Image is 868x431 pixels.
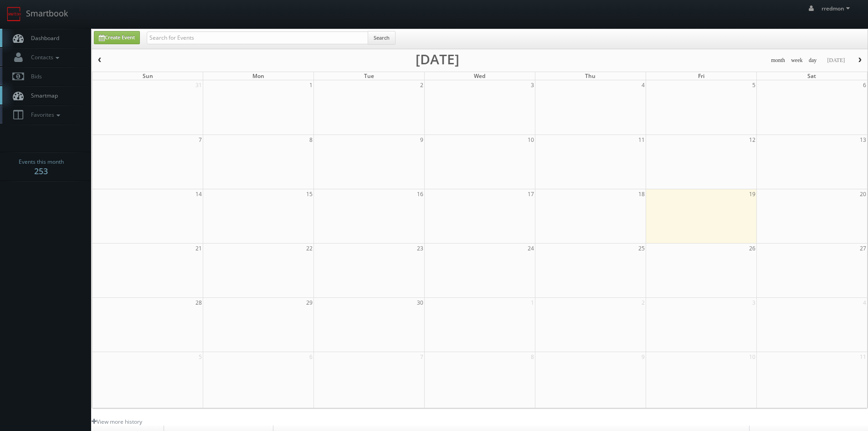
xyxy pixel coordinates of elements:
span: Favorites [26,111,62,119]
span: 1 [530,298,535,307]
span: Dashboard [26,34,59,42]
button: [DATE] [824,55,848,66]
span: 13 [859,135,867,145]
span: Sun [143,72,153,80]
span: 2 [641,298,646,307]
span: Tue [364,72,374,80]
span: 12 [748,135,756,145]
span: 11 [859,352,867,362]
span: 5 [751,80,756,90]
span: 2 [419,80,424,90]
span: Mon [252,72,264,80]
a: View more history [92,418,142,426]
span: 16 [416,189,424,199]
span: 27 [859,244,867,253]
span: 10 [527,135,535,145]
span: 8 [308,135,313,145]
span: 28 [195,298,203,307]
span: Events this month [19,157,64,166]
button: month [768,55,788,66]
button: week [788,55,806,66]
span: 10 [748,352,756,362]
span: 4 [641,80,646,90]
span: 15 [305,189,313,199]
span: 22 [305,244,313,253]
span: 6 [862,80,867,90]
span: 9 [641,352,646,362]
span: 21 [195,244,203,253]
a: Create Event [94,31,140,44]
img: smartbook-logo.png [7,7,21,21]
span: 7 [198,135,203,145]
span: Contacts [26,53,62,61]
span: 14 [195,189,203,199]
span: Fri [698,72,704,80]
strong: 253 [34,166,48,177]
span: 29 [305,298,313,307]
span: 18 [637,189,646,199]
span: 3 [530,80,535,90]
input: Search for Events [147,31,368,44]
span: 1 [308,80,313,90]
span: 4 [862,298,867,307]
span: Bids [26,73,42,80]
span: 9 [419,135,424,145]
span: 24 [527,244,535,253]
span: 8 [530,352,535,362]
span: Sat [807,72,816,80]
span: 20 [859,189,867,199]
span: 5 [198,352,203,362]
span: 3 [751,298,756,307]
button: Search [368,31,395,45]
span: 11 [637,135,646,145]
span: 17 [527,189,535,199]
span: 7 [419,352,424,362]
span: 31 [195,80,203,90]
span: Smartmap [26,92,58,99]
span: Wed [474,72,485,80]
span: rredmon [822,5,853,12]
button: day [806,55,820,66]
span: 26 [748,244,756,253]
span: 6 [308,352,313,362]
h2: [DATE] [416,55,459,64]
span: 25 [637,244,646,253]
span: 19 [748,189,756,199]
span: 23 [416,244,424,253]
span: 30 [416,298,424,307]
span: Thu [585,72,596,80]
